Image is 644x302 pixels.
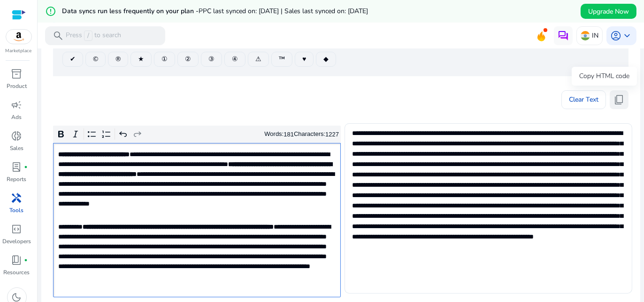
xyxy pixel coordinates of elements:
[302,54,306,64] span: ♥
[45,6,56,17] mat-icon: error_outline
[7,175,27,183] p: Reports
[7,82,27,90] p: Product
[588,7,629,16] span: Upgrade Now
[295,52,314,67] button: ♥
[115,54,121,64] span: ®
[53,30,64,41] span: search
[316,52,336,67] button: ◆
[11,161,23,173] span: lab_profile
[11,68,23,79] span: inventory_2
[592,27,598,44] p: IN
[201,52,222,67] button: ③
[232,54,238,64] span: ④
[6,48,32,55] p: Marketplace
[610,30,621,41] span: account_circle
[11,223,23,235] span: code_blocks
[11,192,23,204] span: handyman
[4,268,30,277] p: Resources
[271,52,292,67] button: ™
[24,258,28,262] span: fiber_manual_record
[62,52,83,67] button: ✔
[581,31,590,40] img: in.svg
[108,52,128,67] button: ®
[62,8,368,16] h5: Data syncs run less frequently on your plan -
[53,143,341,297] div: Rich Text Editor. Editing area: main. Press Alt+0 for help.
[93,54,98,64] span: ©
[208,54,215,64] span: ③
[130,52,152,67] button: ★
[6,30,31,44] img: amazon.svg
[185,54,191,64] span: ②
[24,165,28,169] span: fiber_manual_record
[284,131,294,138] label: 181
[11,99,23,111] span: campaign
[177,52,199,67] button: ②
[12,113,22,121] p: Ads
[11,254,23,266] span: book_4
[572,67,637,86] div: Copy HTML code
[248,52,269,67] button: ⚠
[561,90,606,109] button: Clear Text
[10,144,23,152] p: Sales
[621,30,633,41] span: keyboard_arrow_down
[325,131,339,138] label: 1227
[610,90,629,109] button: content_copy
[138,54,144,64] span: ★
[264,128,339,140] div: Words: Characters:
[84,31,92,41] span: /
[2,237,31,246] p: Developers
[70,54,76,64] span: ✔
[255,54,261,64] span: ⚠
[11,130,23,142] span: donut_small
[581,4,636,19] button: Upgrade Now
[199,7,368,16] span: PPC last synced on: [DATE] | Sales last synced on: [DATE]
[85,52,106,67] button: ©
[613,94,625,105] span: content_copy
[53,126,341,143] div: Editor toolbar
[569,90,598,109] span: Clear Text
[279,54,285,64] span: ™
[10,206,24,215] p: Tools
[161,54,168,64] span: ①
[66,31,121,41] p: Press to search
[224,52,245,67] button: ④
[154,52,175,67] button: ①
[323,54,329,64] span: ◆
